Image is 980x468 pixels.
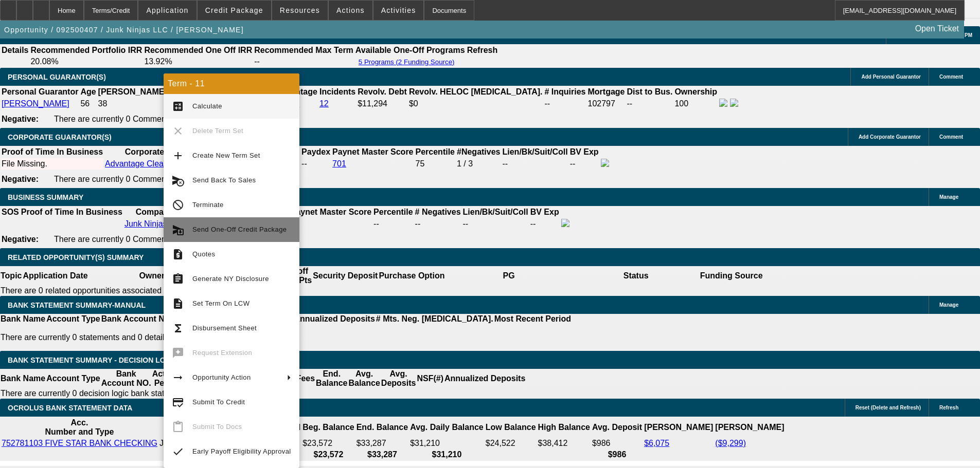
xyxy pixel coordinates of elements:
[502,158,568,170] td: --
[172,396,184,408] mat-icon: credit_score
[494,314,572,324] th: Most Recent Period
[136,208,173,216] b: Company
[416,159,455,169] div: 75
[192,275,269,283] span: Generate NY Disclosure
[125,147,206,156] b: Corporate Guarantor
[2,235,39,244] b: Negative:
[1,333,571,342] p: There are currently 0 statements and 0 details entered on this opportunity
[192,299,250,307] span: Set Term On LCW
[254,57,354,67] td: --
[105,159,226,168] a: Advantage Cleaning Services Inc
[2,87,78,96] b: Personal Guarantor
[2,99,69,108] a: [PERSON_NAME]
[457,147,501,156] b: #Negatives
[172,199,184,211] mat-icon: not_interested
[570,147,599,156] b: BV Exp
[485,438,537,448] td: $24,522
[172,174,184,186] mat-icon: cancel_schedule_send
[172,223,184,236] mat-icon: send_and_archive
[46,314,101,324] th: Account Type
[715,418,785,437] th: [PERSON_NAME]
[293,314,375,324] th: Annualized Deposits
[415,208,461,216] b: # Negatives
[700,266,763,286] th: Funding Source
[8,253,144,261] span: RELATED OPPORTUNITY(S) SUMMARY
[939,194,958,200] span: Manage
[88,266,216,286] th: Owner
[416,369,444,388] th: NSF(#)
[644,418,714,437] th: [PERSON_NAME]
[561,219,569,227] img: facebook-icon.png
[302,418,354,437] th: Beg. Balance
[159,418,230,437] th: Acc. Holder Name
[4,26,244,34] span: Opportunity / 092500407 / Junk Ninjas LLC / [PERSON_NAME]
[530,218,560,230] td: --
[573,266,700,286] th: Status
[312,266,378,286] th: Security Deposit
[8,404,132,412] span: OCROLUS BANK STATEMENT DATA
[2,115,39,123] b: Negative:
[336,6,365,14] span: Actions
[172,100,184,113] mat-icon: calculate
[530,208,559,216] b: BV Exp
[192,226,287,233] span: Send One-Off Credit Package
[409,438,484,448] td: $31,210
[172,248,184,260] mat-icon: request_quote
[144,57,253,67] td: 13.92%
[101,369,152,388] th: Bank Account NO.
[164,73,299,94] div: Term - 11
[198,1,271,20] button: Credit Package
[302,450,354,460] th: $23,572
[376,314,494,324] th: # Mts. Neg. [MEDICAL_DATA].
[408,98,543,109] td: $0
[98,87,188,96] b: [PERSON_NAME]. EST
[415,219,461,229] div: --
[462,218,529,230] td: --
[291,208,371,216] b: Paynet Master Score
[192,102,222,110] span: Calculate
[939,302,958,308] span: Manage
[544,98,586,109] td: --
[939,74,963,80] span: Comment
[457,159,501,169] div: 1 / 3
[409,87,543,96] b: Revolv. HELOC [MEDICAL_DATA].
[172,371,184,384] mat-icon: arrow_right_alt
[8,73,106,81] span: PERSONAL GUARANTOR(S)
[46,369,101,388] th: Account Type
[146,6,188,14] span: Application
[1,418,158,437] th: Acc. Number and Type
[409,418,484,437] th: Avg. Daily Balance
[445,266,572,286] th: PG
[373,1,424,20] button: Activities
[356,438,408,448] td: $33,287
[592,450,643,460] th: $986
[569,158,599,170] td: --
[1,147,103,157] th: Proof of Time In Business
[463,208,528,216] b: Lien/Bk/Suit/Coll
[192,152,260,159] span: Create New Term Set
[319,87,355,96] b: Incidents
[22,266,88,286] th: Application Date
[8,301,146,309] span: BANK STATEMENT SUMMARY-MANUAL
[21,207,123,217] th: Proof of Time In Business
[8,133,112,141] span: CORPORATE GUARANTOR(S)
[859,134,921,140] span: Add Corporate Guarantor
[355,45,466,55] th: Available One-Off Programs
[291,219,371,229] div: --
[601,159,609,167] img: facebook-icon.png
[409,450,484,460] th: $31,210
[378,266,445,286] th: Purchase Option
[30,45,142,55] th: Recommended Portfolio IRR
[329,1,372,20] button: Actions
[719,99,727,107] img: facebook-icon.png
[296,369,315,388] th: Fees
[80,98,96,109] td: 56
[98,98,188,109] td: 38
[1,207,20,217] th: SOS
[538,418,591,437] th: High Balance
[172,273,184,285] mat-icon: assignment
[592,438,643,448] td: $986
[30,57,142,67] td: 20.08%
[54,115,272,123] span: There are currently 0 Comments entered on this opportunity
[348,369,380,388] th: Avg. Balance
